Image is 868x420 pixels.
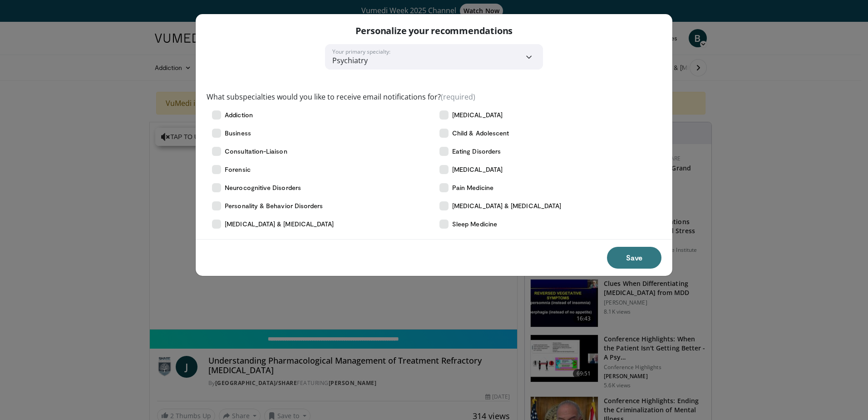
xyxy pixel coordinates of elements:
label: What subspecialties would you like to receive email notifications for? [207,91,475,102]
span: [MEDICAL_DATA] & [MEDICAL_DATA] [452,201,561,210]
span: Forensic [225,165,251,174]
span: (required) [441,92,475,102]
span: [MEDICAL_DATA] [452,165,503,174]
p: Personalize your recommendations [355,25,513,37]
span: Child & Adolescent [452,129,509,138]
span: Business [225,129,251,138]
span: Consultation-Liaison [225,147,287,156]
span: Personality & Behavior Disorders [225,201,323,210]
span: Sleep Medicine [452,220,497,229]
span: [MEDICAL_DATA] [452,110,503,120]
span: Pain Medicine [452,183,493,192]
button: Save [607,247,661,269]
span: Eating Disorders [452,147,501,156]
span: [MEDICAL_DATA] & [MEDICAL_DATA] [225,220,334,229]
span: Neurocognitive Disorders [225,183,301,192]
span: Addiction [225,110,253,120]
